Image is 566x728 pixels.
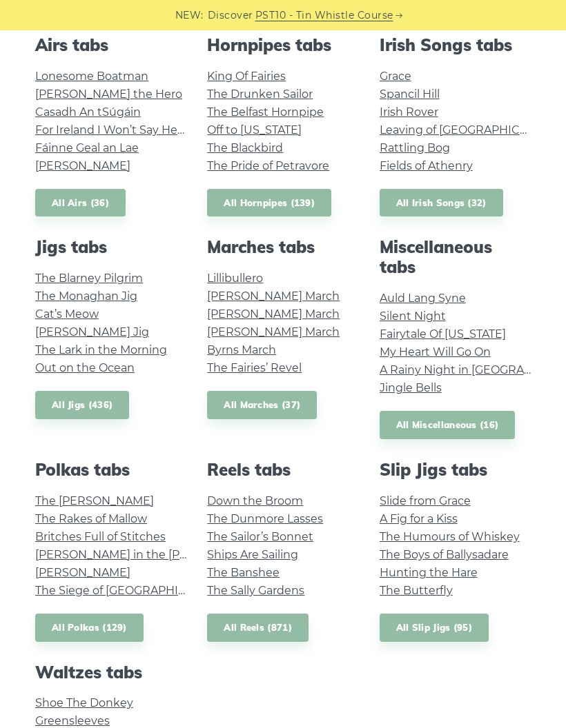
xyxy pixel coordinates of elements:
[380,584,453,597] a: The Butterfly
[380,189,503,217] a: All Irish Songs (32)
[380,566,478,579] a: Hunting the Hare
[35,512,147,525] a: The Rakes of Mallow
[380,159,473,172] a: Fields of Athenry
[255,8,393,23] a: PST10 - Tin Whistle Course
[207,614,309,642] a: All Reels (871)
[35,530,166,543] a: Britches Full of Stitches
[207,343,276,356] a: Byrns March
[35,189,126,217] a: All Airs (36)
[207,361,302,374] a: The Fairies’ Revel
[35,343,167,356] a: The Lark in the Morning
[35,290,137,303] a: The Monaghan Jig
[207,123,302,136] a: Off to [US_STATE]
[35,696,133,709] a: Shoe The Donkey
[380,237,531,277] h2: Miscellaneous tabs
[380,494,471,507] a: Slide from Grace
[380,292,466,305] a: Auld Lang Syne
[207,35,358,55] h2: Hornpipes tabs
[380,614,489,642] a: All Slip Jigs (95)
[207,391,317,419] a: All Marches (37)
[35,494,154,507] a: The [PERSON_NAME]
[207,88,313,101] a: The Drunken Sailor
[208,8,253,23] span: Discover
[35,237,186,257] h2: Jigs tabs
[207,159,329,172] a: The Pride of Petravore
[207,307,340,321] a: [PERSON_NAME] March
[35,614,144,642] a: All Polkas (129)
[207,548,298,561] a: Ships Are Sailing
[35,325,149,338] a: [PERSON_NAME] Jig
[207,460,358,480] h2: Reels tabs
[380,310,446,323] a: Silent Night
[207,325,340,338] a: [PERSON_NAME] March
[207,566,280,579] a: The Banshee
[35,584,224,597] a: The Siege of [GEOGRAPHIC_DATA]
[35,123,218,136] a: For Ireland I Won’t Say Her Name
[380,88,440,101] a: Spancil Hill
[35,460,186,480] h2: Polkas tabs
[35,159,130,172] a: [PERSON_NAME]
[380,381,442,394] a: Jingle Bells
[380,345,491,358] a: My Heart Will Go On
[380,105,438,119] a: Irish Rover
[380,141,450,154] a: Rattling Bog
[207,512,323,525] a: The Dunmore Lasses
[380,512,458,525] a: A Fig for a Kiss
[35,361,135,374] a: Out on the Ocean
[380,35,531,55] h2: Irish Songs tabs
[207,494,303,507] a: Down the Broom
[380,70,411,83] a: Grace
[207,290,340,303] a: [PERSON_NAME] March
[380,530,520,543] a: The Humours of Whiskey
[380,548,509,561] a: The Boys of Ballysadare
[35,391,129,419] a: All Jigs (436)
[207,530,313,543] a: The Sailor’s Bonnet
[380,411,516,439] a: All Miscellaneous (16)
[207,272,263,285] a: Lillibullero
[380,460,531,480] h2: Slip Jigs tabs
[207,189,331,217] a: All Hornpipes (139)
[35,272,143,285] a: The Blarney Pilgrim
[207,584,304,597] a: The Sally Gardens
[207,237,358,257] h2: Marches tabs
[207,141,283,154] a: The Blackbird
[207,70,286,83] a: King Of Fairies
[35,105,141,119] a: Casadh An tSúgáin
[35,35,186,55] h2: Airs tabs
[207,105,324,119] a: The Belfast Hornpipe
[175,8,204,23] span: NEW:
[35,70,148,83] a: Lonesome Boatman
[35,714,110,727] a: Greensleeves
[35,548,264,561] a: [PERSON_NAME] in the [PERSON_NAME]
[35,566,130,579] a: [PERSON_NAME]
[35,307,99,321] a: Cat’s Meow
[35,663,186,682] h2: Waltzes tabs
[380,327,506,341] a: Fairytale Of [US_STATE]
[35,141,139,154] a: Fáinne Geal an Lae
[380,123,558,136] a: Leaving of [GEOGRAPHIC_DATA]
[35,88,182,101] a: [PERSON_NAME] the Hero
